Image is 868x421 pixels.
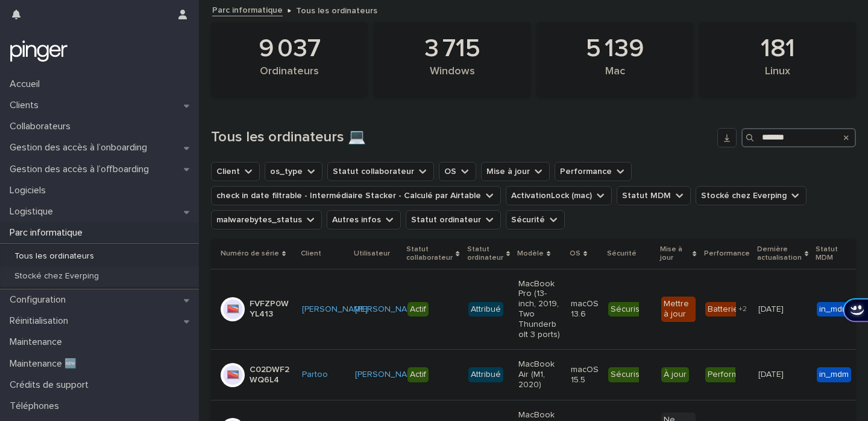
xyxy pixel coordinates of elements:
p: macOS 15.5 [571,365,599,385]
p: Gestion des accès à l’offboarding [5,164,159,175]
div: 181 [720,34,835,64]
p: [DATE] [758,367,786,380]
button: malwarebytes_status [211,210,322,230]
a: [PERSON_NAME] [355,304,421,315]
div: in_mdm [817,302,851,317]
button: Sécurité [506,210,565,230]
p: Maintenance [5,336,72,348]
a: [PERSON_NAME] [355,370,421,380]
div: Actif [407,367,429,382]
button: Client [211,162,260,181]
p: C02DWF2WQ6L4 [250,365,292,385]
p: Parc informatique [5,227,92,239]
p: Collaborateurs [5,121,80,132]
p: MacBook Pro (13-inch, 2019, Two Thunderbolt 3 ports) [518,279,561,340]
p: Accueil [5,79,49,90]
div: 9 037 [231,34,347,64]
p: [DATE] [758,302,786,315]
div: Ordinateurs [231,65,347,91]
div: 3 715 [394,34,510,64]
p: Statut MDM [816,243,854,265]
div: À jour [661,367,689,382]
p: MacBook Air (M1, 2020) [518,359,561,390]
div: Performant [705,367,753,382]
p: Performance [704,247,750,260]
div: in_mdm [817,367,851,382]
div: Actif [407,302,429,317]
div: Mettre à jour [661,297,696,322]
div: Attribué [468,302,503,317]
div: Mac [557,65,673,91]
p: Téléphones [5,400,69,412]
p: Tous les ordinateurs [296,3,377,16]
button: Statut MDM [617,186,691,205]
p: Statut collaborateur [406,243,453,265]
button: check in date filtrable - Intermédiaire Stacker - Calculé par Airtable [211,186,501,205]
button: Autres infos [327,210,401,230]
span: + 2 [738,306,747,313]
h1: Tous les ordinateurs 💻 [211,129,712,146]
p: FVFZP0WYL413 [250,299,292,320]
p: Maintenance 🆕 [5,358,86,370]
p: Numéro de série [221,247,279,260]
img: mTgBEunGTSyRkCgitkcU [10,39,68,63]
button: Statut ordinateur [406,210,501,230]
button: Performance [555,162,632,181]
button: ActivationLock (mac) [506,186,612,205]
div: Linux [720,65,835,91]
button: Stocké chez Everping [696,186,807,205]
p: Modèle [517,247,544,260]
input: Search [741,128,856,147]
p: Gestion des accès à l’onboarding [5,142,157,153]
button: OS [439,162,476,181]
div: Batterie [705,302,741,317]
p: Dernière actualisation [757,243,802,265]
button: Statut collaborateur [327,162,434,181]
div: Sécurisé [608,302,647,317]
p: Utilisateur [354,247,390,260]
a: Partoo [302,370,328,380]
p: Statut ordinateur [467,243,503,265]
div: Attribué [468,367,503,382]
p: Configuration [5,294,75,306]
p: Crédits de support [5,379,98,391]
p: macOS 13.6 [571,299,599,320]
p: Sécurité [607,247,637,260]
button: os_type [265,162,322,181]
button: Mise à jour [481,162,550,181]
div: 5 139 [557,34,673,64]
p: OS [570,247,580,260]
a: [PERSON_NAME] [302,304,368,315]
a: Parc informatique [212,2,283,16]
div: Sécurisé [608,367,647,382]
p: Client [301,247,321,260]
p: Mise à jour [660,243,690,265]
p: Tous les ordinateurs [5,251,104,262]
div: Windows [394,65,510,91]
p: Logiciels [5,185,55,196]
p: Clients [5,100,48,111]
p: Logistique [5,206,63,217]
p: Réinitialisation [5,315,78,327]
p: Stocké chez Everping [5,271,108,281]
